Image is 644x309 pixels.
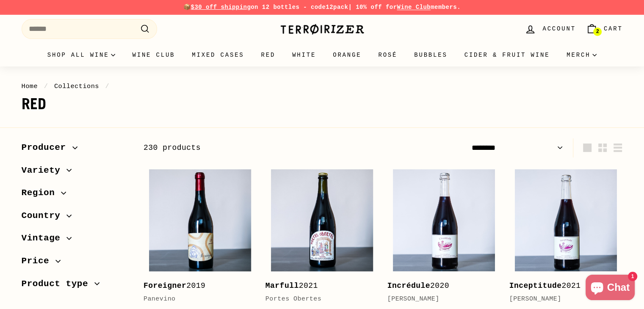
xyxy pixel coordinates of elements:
[22,252,130,275] button: Price
[252,44,284,66] a: Red
[387,281,430,290] b: Incrédule
[191,4,251,11] span: $30 off shipping
[22,163,67,178] span: Variety
[387,280,492,292] div: 2020
[509,280,614,292] div: 2021
[265,280,370,292] div: 2021
[326,4,348,11] strong: 12pack
[124,44,183,66] a: Wine Club
[22,141,72,155] span: Producer
[456,44,558,66] a: Cider & Fruit Wine
[54,83,99,90] a: Collections
[144,294,249,304] div: Panevino
[22,277,95,291] span: Product type
[284,44,324,66] a: White
[22,207,130,229] button: Country
[558,44,605,66] summary: Merch
[604,24,623,33] span: Cart
[324,44,370,66] a: Orange
[22,275,130,298] button: Product type
[542,24,575,33] span: Account
[42,83,50,90] span: /
[39,44,124,66] summary: Shop all wine
[387,294,492,304] div: [PERSON_NAME]
[22,184,130,207] button: Region
[22,138,130,161] button: Producer
[406,44,456,66] a: Bubbles
[22,81,623,91] nav: breadcrumbs
[22,209,67,223] span: Country
[265,281,299,290] b: Marfull
[5,44,640,66] div: Primary
[22,3,623,12] p: 📦 on 12 bottles - code | 10% off for members.
[370,44,406,66] a: Rosé
[22,231,67,246] span: Vintage
[581,17,628,41] a: Cart
[596,29,599,35] span: 2
[144,142,383,154] div: 230 products
[144,281,186,290] b: Foreigner
[397,4,431,11] a: Wine Club
[103,83,112,90] span: /
[144,280,249,292] div: 2019
[583,275,637,302] inbox-online-store-chat: Shopify online store chat
[520,17,580,41] a: Account
[265,294,370,304] div: Portes Obertes
[22,229,130,252] button: Vintage
[509,294,614,304] div: [PERSON_NAME]
[22,96,623,113] h1: Red
[22,186,61,200] span: Region
[509,281,562,290] b: Inceptitude
[22,161,130,184] button: Variety
[22,83,38,90] a: Home
[22,254,56,268] span: Price
[183,44,252,66] a: Mixed Cases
